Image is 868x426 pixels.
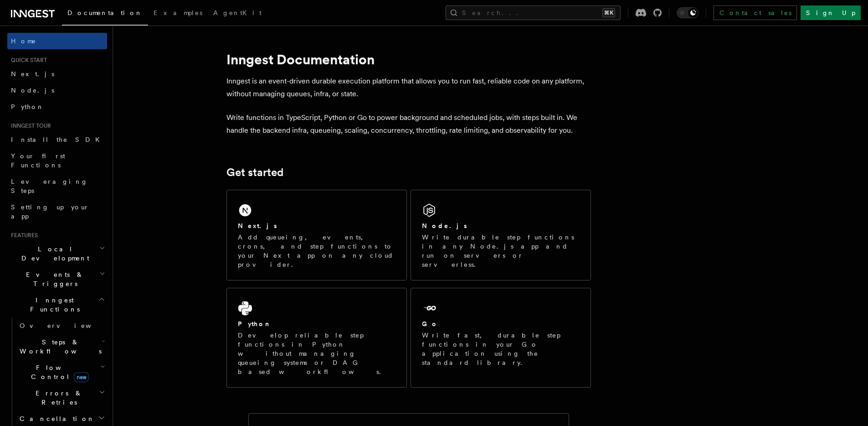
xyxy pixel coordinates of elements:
[238,319,272,328] h2: Python
[714,5,797,20] a: Contact sales
[11,136,105,143] span: Install the SDK
[7,66,107,82] a: Next.js
[208,3,267,25] a: AgentKit
[226,190,407,281] a: Next.jsAdd queueing, events, crons, and step functions to your Next app on any cloud provider.
[446,5,621,20] button: Search...⌘K
[238,233,395,269] p: Add queueing, events, crons, and step functions to your Next app on any cloud provider.
[226,51,591,68] h1: Inngest Documentation
[7,99,107,115] a: Python
[7,266,107,292] button: Events & Triggers
[226,166,283,179] a: Get started
[16,317,107,334] a: Overview
[7,296,98,314] span: Inngest Functions
[7,33,107,49] a: Home
[7,270,99,288] span: Events & Triggers
[16,385,107,410] button: Errors & Retries
[154,9,202,16] span: Examples
[7,122,51,130] span: Inngest tour
[11,103,44,110] span: Python
[16,338,102,356] span: Steps & Workflows
[16,334,107,359] button: Steps & Workflows
[11,178,88,194] span: Leveraging Steps
[16,363,100,381] span: Flow Control
[422,331,580,367] p: Write fast, durable step functions in your Go application using the standard library.
[238,331,395,376] p: Develop reliable step functions in Python without managing queueing systems or DAG based workflows.
[226,288,407,388] a: PythonDevelop reliable step functions in Python without managing queueing systems or DAG based wo...
[7,82,107,99] a: Node.js
[11,203,89,220] span: Setting up your app
[67,9,143,16] span: Documentation
[226,111,591,137] p: Write functions in TypeScript, Python or Go to power background and scheduled jobs, with steps bu...
[226,75,591,100] p: Inngest is an event-driven durable execution platform that allows you to run fast, reliable code ...
[213,9,262,16] span: AgentKit
[422,319,438,328] h2: Go
[74,372,89,382] span: new
[411,190,591,281] a: Node.jsWrite durable step functions in any Node.js app and run on servers or serverless.
[148,3,208,25] a: Examples
[7,232,38,239] span: Features
[801,5,861,20] a: Sign Up
[238,221,277,230] h2: Next.js
[411,288,591,388] a: GoWrite fast, durable step functions in your Go application using the standard library.
[677,7,699,18] button: Toggle dark mode
[422,233,580,269] p: Write durable step functions in any Node.js app and run on servers or serverless.
[11,70,54,78] span: Next.js
[20,322,113,329] span: Overview
[7,148,107,173] a: Your first Functions
[62,3,148,26] a: Documentation
[7,241,107,266] button: Local Development
[422,221,467,230] h2: Node.js
[7,57,47,64] span: Quick start
[602,8,615,17] kbd: ⌘K
[7,199,107,224] a: Setting up your app
[16,359,107,385] button: Flow Controlnew
[7,244,99,263] span: Local Development
[16,389,99,407] span: Errors & Retries
[7,292,107,317] button: Inngest Functions
[7,173,107,199] a: Leveraging Steps
[16,414,95,423] span: Cancellation
[11,87,54,94] span: Node.js
[11,36,36,46] span: Home
[11,152,65,169] span: Your first Functions
[7,131,107,148] a: Install the SDK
